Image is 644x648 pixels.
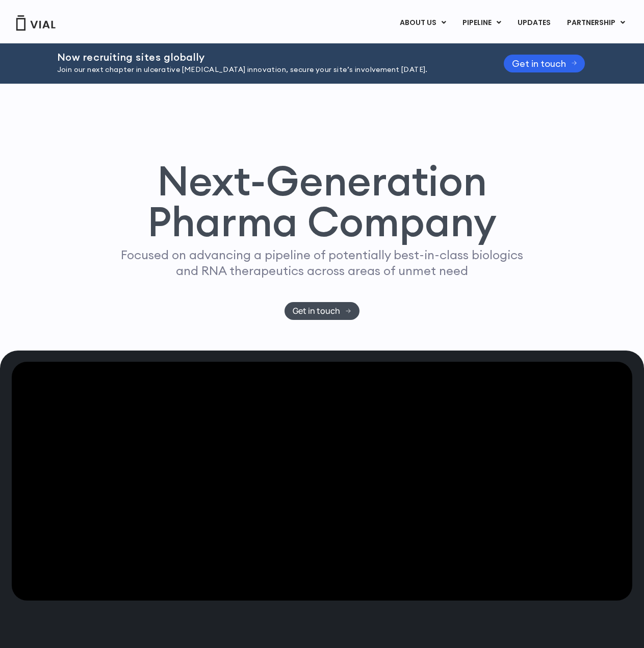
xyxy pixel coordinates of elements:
a: PARTNERSHIPMenu Toggle [559,14,633,32]
a: Get in touch [504,55,585,72]
h1: Next-Generation Pharma Company [101,160,543,242]
a: ABOUT USMenu Toggle [392,14,454,32]
span: Get in touch [512,60,566,67]
p: Focused on advancing a pipeline of potentially best-in-class biologics and RNA therapeutics acros... [117,247,528,279]
h2: Now recruiting sites globally [57,52,478,63]
img: Vial Logo [15,15,56,31]
a: UPDATES [509,14,558,32]
a: PIPELINEMenu Toggle [454,14,509,32]
span: Get in touch [293,307,340,315]
p: Join our next chapter in ulcerative [MEDICAL_DATA] innovation, secure your site’s involvement [DA... [57,64,478,76]
a: Get in touch [285,302,359,320]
